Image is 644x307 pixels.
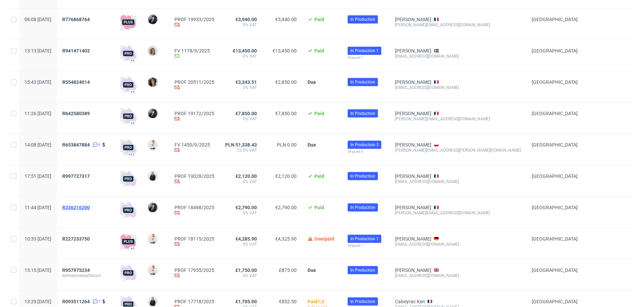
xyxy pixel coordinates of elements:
[175,111,214,116] a: PROF 19172/2025
[350,298,375,305] span: In Production
[532,111,578,116] span: [GEOGRAPHIC_DATA]
[532,79,578,85] span: [GEOGRAPHIC_DATA]
[235,205,257,210] span: €2,790.00
[395,267,431,273] a: [PERSON_NAME]
[279,267,297,273] span: £875.00
[532,299,578,304] span: [GEOGRAPHIC_DATA]
[175,173,214,179] a: PROF 19028/2025
[120,233,136,250] img: plus-icon.676465ae8f3a83198b3f.png
[148,109,158,118] img: Philippe Dubuy
[62,273,109,278] span: keithstonedeaffxcom
[314,17,324,22] span: Paid
[62,299,90,304] span: R093511264
[91,142,100,148] a: 9
[225,53,257,59] span: 0% VAT
[314,48,324,53] span: Paid
[175,48,214,53] a: FV 1178/9/2025
[62,79,91,85] a: R554824014
[314,173,324,179] span: Paid
[62,48,91,53] a: R941471402
[62,173,90,179] span: R997727317
[532,205,578,210] span: [GEOGRAPHIC_DATA]
[62,205,90,210] span: R336216200
[24,267,51,273] span: 15:15 [DATE]
[24,142,51,148] span: 14:08 [DATE]
[235,173,257,179] span: €2,120.00
[225,148,257,153] span: 23.0% VAT
[532,267,578,273] span: [GEOGRAPHIC_DATA]
[62,111,90,116] span: R642580389
[175,17,214,22] a: PROF 19933/2025
[314,205,324,210] span: Paid
[62,48,90,53] span: R941471402
[275,205,297,210] span: €2,790.00
[131,121,135,125] div: +1
[120,108,136,124] img: pro-icon.017ec5509f39f3e742e3.png
[235,299,257,304] span: €1,705.00
[62,267,91,273] a: R957975234
[395,17,431,22] a: [PERSON_NAME]
[532,142,578,148] span: [GEOGRAPHIC_DATA]
[225,142,257,148] span: PLN 51,338.43
[395,242,521,247] div: [EMAIL_ADDRESS][DOMAIN_NAME]
[148,140,158,150] img: Mari Fok
[62,111,91,116] a: R642580389
[148,234,158,244] img: Mari Fok
[62,205,91,210] a: R336216200
[225,210,257,216] span: 0% VAT
[532,173,578,179] span: [GEOGRAPHIC_DATA]
[235,267,257,273] span: £1,750.00
[395,111,431,116] a: [PERSON_NAME]
[348,149,384,154] div: Shipped 3
[175,299,214,304] a: PROF 17718/2025
[148,171,158,181] img: Adrian Margula
[395,116,521,122] div: [PERSON_NAME][EMAIL_ADDRESS][DOMAIN_NAME]
[225,242,257,247] span: 0% VAT
[62,142,90,148] span: R653847884
[348,55,384,60] div: Shipped 1
[350,79,375,85] span: In Production
[308,299,317,304] span: Paid
[148,77,158,87] img: Moreno Martinez Cristina
[175,236,214,242] a: PROF 18115/2025
[24,173,51,179] span: 17:51 [DATE]
[175,79,214,85] a: PROF 20511/2025
[62,173,91,179] a: R997727317
[395,85,521,90] div: [EMAIL_ADDRESS][DOMAIN_NAME]
[148,297,158,306] img: Adrian Margula
[395,179,521,184] div: [EMAIL_ADDRESS][DOMAIN_NAME]
[225,22,257,28] span: 0% VAT
[395,205,431,210] a: [PERSON_NAME]
[395,210,521,216] div: [PERSON_NAME][EMAIL_ADDRESS][DOMAIN_NAME]
[395,173,431,179] a: [PERSON_NAME]
[395,79,431,85] a: [PERSON_NAME]
[129,153,135,156] div: +11
[273,48,297,53] span: €13,450.00
[350,267,375,273] span: In Production
[24,111,51,116] span: 11:26 [DATE]
[532,48,578,53] span: [GEOGRAPHIC_DATA]
[532,17,578,22] span: [GEOGRAPHIC_DATA]
[225,273,257,278] span: 0% VAT
[235,111,257,116] span: €7,850.00
[225,116,257,122] span: 0% VAT
[395,273,521,278] div: [EMAIL_ADDRESS][DOMAIN_NAME]
[62,236,90,242] span: R227233750
[233,48,257,53] span: €13,450.00
[314,236,334,242] span: Overpaid
[395,22,521,28] div: [PERSON_NAME][EMAIL_ADDRESS][DOMAIN_NAME]
[275,236,297,242] span: €4,325.90
[62,236,91,242] a: R227233750
[279,299,297,304] span: €852.50
[148,265,158,275] img: Mari Fok
[395,236,431,242] a: [PERSON_NAME]
[175,142,214,148] a: FV 1450/9/2025
[62,299,91,304] a: R093511264
[275,79,297,85] span: €2,850.00
[350,48,379,54] span: In Production 1
[62,17,91,22] a: R776868764
[395,299,425,304] a: Calveyrac Ken
[350,204,375,211] span: In Production
[308,142,316,148] span: Due
[225,179,257,184] span: 0% VAT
